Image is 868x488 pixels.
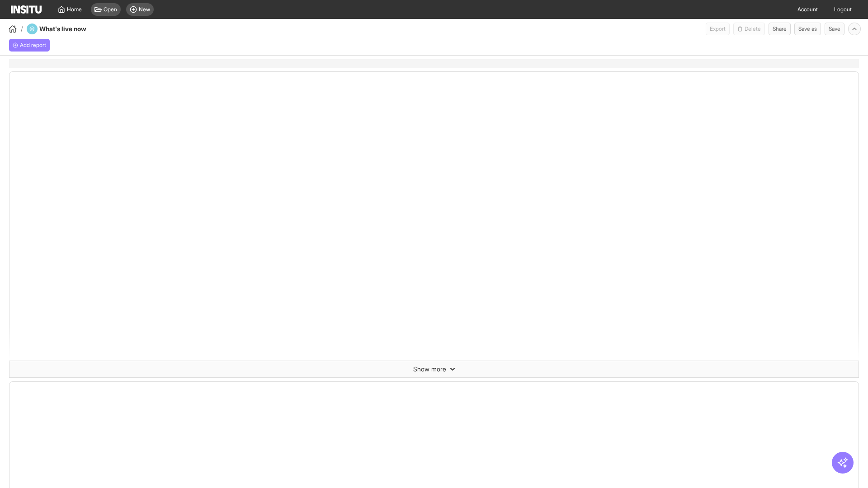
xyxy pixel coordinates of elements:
button: Export [706,23,730,35]
button: Show more [9,361,859,377]
button: Delete [733,23,765,35]
span: Home [67,6,82,13]
span: Can currently only export from Insights reports. [706,23,730,35]
span: Add report [20,42,46,49]
button: Add report [9,39,50,52]
span: You cannot delete a preset report. [733,23,765,35]
span: New [139,6,150,13]
div: Add a report to get started [9,39,50,52]
button: / [7,23,23,34]
div: What's live now [27,23,101,34]
button: Save as [794,23,821,35]
span: Show more [413,365,446,374]
h4: What's live now [39,24,101,33]
span: Open [104,6,117,13]
button: Share [769,23,791,35]
span: / [21,24,23,33]
button: Save [825,23,844,35]
img: Logo [11,5,42,14]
